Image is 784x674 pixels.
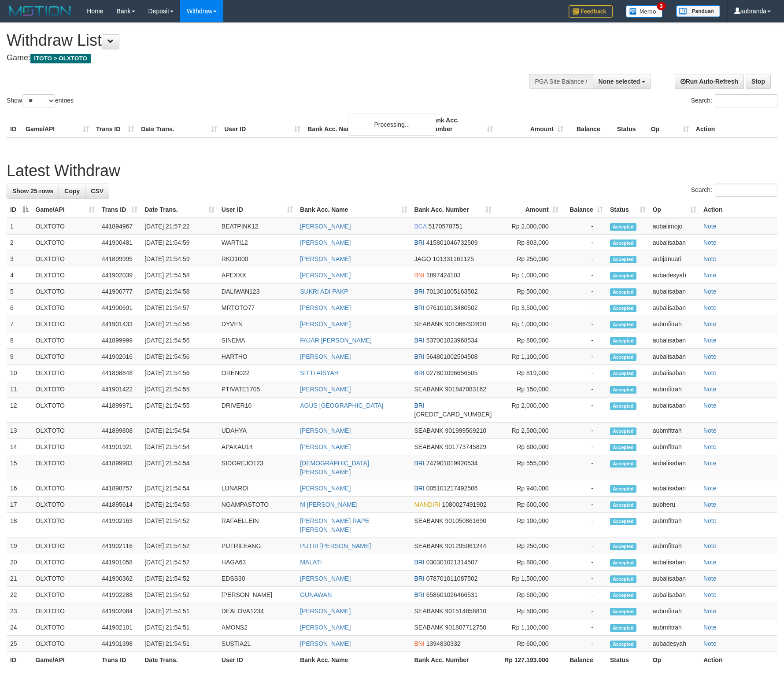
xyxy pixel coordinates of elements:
td: OLXTOTO [32,381,98,398]
th: ID: activate to sort column descending [7,202,32,218]
td: Rp 819,000 [495,365,562,381]
td: aubmfitrah [649,439,700,455]
td: 441894967 [98,218,141,235]
label: Search: [691,184,777,197]
span: BRI [414,337,425,344]
a: PUTRI [PERSON_NAME] [300,542,371,549]
th: Status: activate to sort column ascending [606,202,649,218]
td: Rp 1,000,000 [495,316,562,332]
a: AGUS [GEOGRAPHIC_DATA] [300,402,383,409]
td: 441901433 [98,316,141,332]
td: - [562,480,606,497]
a: [PERSON_NAME] [300,575,351,582]
a: [PERSON_NAME] [300,624,351,631]
td: - [562,300,606,316]
td: APAKAU14 [218,439,296,455]
td: OLXTOTO [32,218,98,235]
span: Copy 901773745829 to clipboard [445,443,486,450]
a: [PERSON_NAME] [300,223,351,230]
h1: Withdraw List [7,32,514,49]
a: Note [703,369,717,376]
div: Processing... [348,114,436,136]
td: RKD1000 [218,251,296,267]
th: User ID: activate to sort column ascending [218,202,296,218]
a: Note [703,460,717,467]
span: SEABANK [414,443,444,450]
a: M [PERSON_NAME] [300,501,358,508]
span: Accepted [610,386,636,394]
td: UDAHYA [218,423,296,439]
td: - [562,267,606,284]
td: - [562,497,606,513]
a: Note [703,386,717,393]
td: 9 [7,349,32,365]
a: [PERSON_NAME] [300,443,351,450]
a: [PERSON_NAME] [300,485,351,492]
a: Note [703,542,717,549]
td: DALIWAN123 [218,284,296,300]
th: Amount: activate to sort column ascending [495,202,562,218]
span: Copy 027801096656505 to clipboard [426,369,478,376]
a: Note [703,575,717,582]
a: Run Auto-Refresh [675,74,744,89]
td: 441902163 [98,513,141,538]
td: 10 [7,365,32,381]
td: Rp 555,000 [495,455,562,480]
span: 3 [657,2,666,10]
td: OLXTOTO [32,235,98,251]
td: SINEMA [218,332,296,349]
span: ITOTO > OLXTOTO [30,54,91,63]
span: Accepted [610,485,636,493]
td: Rp 600,000 [495,439,562,455]
td: 16 [7,480,32,497]
td: OLXTOTO [32,365,98,381]
td: [DATE] 21:54:58 [141,267,218,284]
th: Bank Acc. Number [425,112,496,137]
span: MANDIRI [414,501,440,508]
td: DRIVER10 [218,398,296,423]
span: BRI [414,485,425,492]
td: 441901921 [98,439,141,455]
span: Accepted [610,370,636,377]
th: Bank Acc. Name [304,112,425,137]
td: OLXTOTO [32,398,98,423]
td: Rp 100,000 [495,513,562,538]
label: Search: [691,94,777,107]
span: Copy 564801002504508 to clipboard [426,353,478,360]
td: 11 [7,381,32,398]
input: Search: [715,94,777,107]
td: OLXTOTO [32,455,98,480]
th: Date Trans. [137,112,221,137]
span: Show 25 rows [12,188,53,195]
span: BRI [414,239,425,246]
td: Rp 1,100,000 [495,349,562,365]
span: Copy 5170578751 to clipboard [428,223,462,230]
a: [PERSON_NAME] [300,427,351,434]
td: [DATE] 21:54:54 [141,423,218,439]
img: Feedback.jpg [569,5,613,18]
td: aubalisaban [649,300,700,316]
td: OLXTOTO [32,423,98,439]
span: SEABANK [414,320,444,328]
span: Copy 1897424103 to clipboard [426,272,461,279]
td: 441900481 [98,235,141,251]
span: Copy 101331161125 to clipboard [433,255,474,262]
span: BNI [414,272,425,279]
span: Accepted [610,444,636,451]
td: aubalisaban [649,349,700,365]
th: Action [692,112,777,137]
a: [PERSON_NAME] [300,386,351,393]
td: 441899995 [98,251,141,267]
td: Rp 600,000 [495,497,562,513]
td: Rp 803,000 [495,235,562,251]
td: - [562,423,606,439]
td: 15 [7,455,32,480]
span: Copy [64,188,80,195]
select: Showentries [22,94,55,107]
a: Note [703,402,717,409]
a: GUNAWAN [300,591,332,598]
th: Op: activate to sort column ascending [649,202,700,218]
td: aubalisaban [649,235,700,251]
a: Copy [59,184,85,199]
td: [DATE] 21:54:55 [141,381,218,398]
